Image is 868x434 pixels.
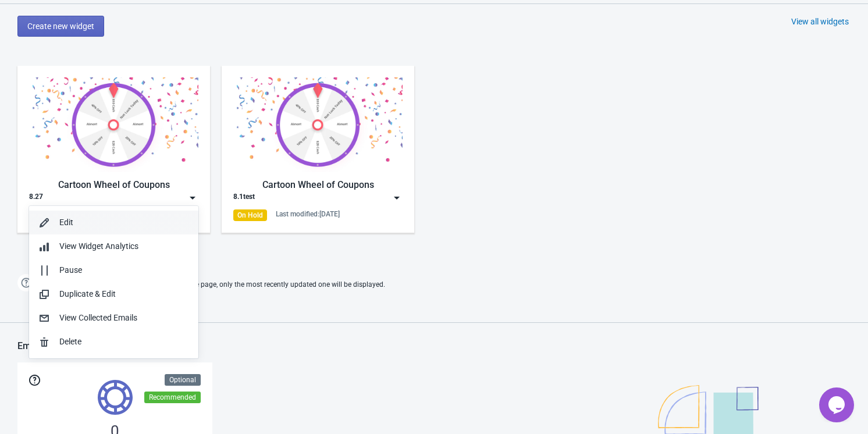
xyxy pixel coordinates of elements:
[29,77,198,172] img: cartoon_game.jpg
[187,192,198,204] img: dropdown.png
[29,330,198,354] button: Delete
[233,77,403,172] img: cartoon_game.jpg
[27,22,94,31] span: Create new widget
[276,209,340,219] div: Last modified: [DATE]
[59,216,189,229] div: Edit
[29,306,198,330] button: View Collected Emails
[29,234,198,258] button: View Widget Analytics
[59,288,189,300] div: Duplicate & Edit
[29,178,198,192] div: Cartoon Wheel of Coupons
[165,374,201,386] div: Optional
[59,312,189,324] div: View Collected Emails
[59,264,189,276] div: Pause
[233,192,255,204] div: 8.1test
[233,178,403,192] div: Cartoon Wheel of Coupons
[29,192,43,204] div: 8.27
[29,258,198,282] button: Pause
[41,275,385,294] span: If two Widgets are enabled and targeting the same page, only the most recently updated one will b...
[59,336,189,348] div: Delete
[819,387,856,422] iframe: chat widget
[144,392,201,403] div: Recommended
[59,241,138,251] span: View Widget Analytics
[391,192,403,204] img: dropdown.png
[17,16,104,37] button: Create new widget
[29,211,198,234] button: Edit
[17,274,35,291] img: help.png
[98,380,133,415] img: tokens.svg
[29,282,198,306] button: Duplicate & Edit
[233,209,267,221] div: On Hold
[791,16,849,27] div: View all widgets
